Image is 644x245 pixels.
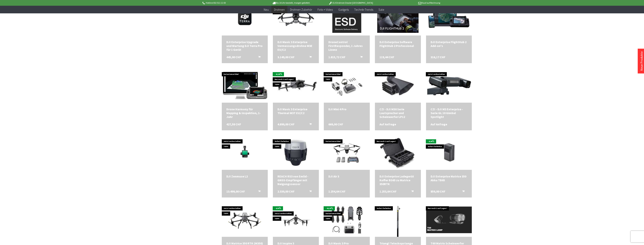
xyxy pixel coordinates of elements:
img: DroneControl FirstResponder, 1 Jahres Lizenz [324,4,370,33]
button: In den Warenkorb [356,55,365,60]
img: DJI Matrice 350 RTK (M350) C3 IP55 [222,207,268,233]
a: DJI Air 3 1.254,64 CHF [328,174,365,178]
a: DJI Enterprise Software FlightHub 2 Professional 119,44 CHF [379,40,416,48]
a: DJI Mavic 3 Enterprise Vermessungsdrohne M3E EU/C2 3.149,00 CHF In den Warenkorb [277,40,314,52]
img: DJI Inspire 3 [273,207,319,233]
img: DJI Mini 4 Pro [325,68,368,103]
span: 445,00 CHF [226,55,241,59]
button: In den Warenkorb [305,122,314,127]
img: DJI Enterprise Software FlightHub 2 Professional [375,4,421,33]
div: DJI Enterprise Upgrade und Wartung DJI Terra Pro für 1 Gerät [226,40,263,52]
img: DJI Air 3 [330,135,364,170]
img: DJI Mavic 3E [273,5,319,31]
span: Technik-Trends [354,8,373,11]
a: DJI Enterprise Matrice 350 Akku TB65 859,00 CHF In den Warenkorb [431,174,467,182]
div: DJI Mavic 3 Enterprise Thermal M3T EU/C2 [277,107,314,115]
img: DJI Mavic 3 Enterprise Thermal M3T EU/C2 [273,71,319,100]
a: DroneControl FirstResponder, 1 Jahres Lizenz 1.815,72 CHF In den Warenkorb [328,40,365,52]
img: DJI Enterprise Matrice 350 Akku TB65 [428,135,470,170]
span: Auf Anfrage [431,122,447,126]
div: DJI Zenmuse L2 [226,174,263,178]
a: DJI Zenmuse L2 13.499,00 CHF In den Warenkorb [226,174,263,178]
img: REACH RS3 von Emlid - GNSS-Empfänger mit Neigungssensor [279,135,313,170]
span: 4.899,00 CHF [277,122,294,126]
p: Hotline 032 511 11 03 [202,1,261,5]
span: Foto + Video [318,8,333,11]
div: DJI Enterprise FlightHub 2 Add-on's [431,40,467,48]
a: Gadgets [336,6,351,14]
a: Foto + Video [315,6,336,14]
div: Drone Harmony für Mapping & Inspektion, 1-Jahr [226,107,263,119]
a: Technik-Trends [351,6,376,14]
div: DJI Mavic 3 Enterprise Vermessungsdrohne M3E EU/C2 [277,40,314,52]
button: In den Warenkorb [407,189,416,194]
span: Neu [264,8,269,11]
a: Drone Harmony für Mapping & Inspektion, 1-Jahr 427,58 CHF [226,107,263,119]
img: T60 Matrix Scheinwerfer für M30 Serie [426,206,472,233]
p: Bis 16 Uhr bestellt, morgen geliefert. [261,1,321,5]
a: DJI Mavic 3 Enterprise Thermal M3T EU/C2 4.899,00 CHF In den Warenkorb [277,107,314,115]
div: REACH RS3 von Emlid - GNSS-Empfänger mit Neigungssensor [277,174,314,186]
button: In den Warenkorb [458,189,467,194]
span: 427,58 CHF [226,122,241,126]
a: Neu [261,6,271,14]
img: CZI - DJI M3 Enterprise - Serie GL 10 Gimbal Spotlight [426,70,472,101]
span: Gadgets [338,8,349,11]
div: CZI - DJI M30 Serie Lautsprecher und Scheinwerfer LP12 [379,107,416,119]
div: DJI Enterprise Software FlightHub 2 Professional [379,40,416,48]
span: 1.253,64 CHF [379,189,396,193]
a: DJI Enterprise Ladegerät Koffer BS65 zu Matrice 350RTK 1.253,64 CHF In den Warenkorb [379,174,416,186]
span: 1.254,64 CHF [328,189,345,193]
img: DJI Enterprise Upgrade und Wartung DJI Terra Pro für 1 Gerät [222,4,268,33]
a: DJI Mini 4 Pro 669,00 CHF [328,107,365,111]
span: Sale [379,8,384,11]
span: Auf Anfrage [379,122,396,126]
a: Drohnen [271,6,287,14]
button: In den Warenkorb [254,189,263,194]
span: 119,44 CHF [379,55,394,59]
div: DJI Mini 4 Pro [328,107,365,111]
div: DJI Air 3 [328,174,365,178]
a: REACH RS3 von Emlid - GNSS-Empfänger mit Neigungssensor 2.339,00 CHF In den Warenkorb [277,174,314,186]
span: 13.499,00 CHF [226,189,245,193]
button: In den Warenkorb [254,55,263,60]
button: In den Warenkorb [305,189,314,194]
img: DJI Mavic 3 Pro [325,202,368,237]
a: DJI Enterprise Upgrade und Wartung DJI Terra Pro für 1 Gerät 445,00 CHF In den Warenkorb [226,40,263,52]
div: CZI - DJI M3 Enterprise - Serie GL 10 Gimbal Spotlight [431,107,467,119]
a: CZI - DJI M3 Enterprise - Serie GL 10 Gimbal Spotlight Auf Anfrage [431,107,467,119]
a: DJI Enterprise FlightHub 2 Add-on's 316,17 CHF [431,40,467,48]
span: 859,00 CHF [431,189,445,193]
img: DJI Enterprise FlightHub 2 Add-on's [426,4,472,33]
span: 3.149,00 CHF [277,55,294,59]
span: Drohnen Zubehör [290,8,312,11]
span: 669,00 CHF [328,122,343,126]
div: DJI Enterprise Ladegerät Koffer BS65 zu Matrice 350RTK [379,174,416,186]
img: CZI - DJI M30 Serie Lautsprecher und Scheinwerfer LP12 [375,69,421,102]
p: Kauf auf Rechnung [381,1,440,5]
div: DroneControl FirstResponder, 1 Jahres Lizenz [328,40,365,52]
span: Drohnen [274,8,285,11]
div: DJI Enterprise Matrice 350 Akku TB65 [431,174,467,182]
a: Drohnen Zubehör [287,6,315,14]
a: Sale [376,6,387,14]
button: In den Warenkorb [305,55,314,60]
img: DJI Zenmuse L2 [222,140,268,166]
img: DJI Enterprise Ladegerät Koffer BS65 zu Matrice 350RTK [376,135,419,170]
a: Neue Produkte [640,51,643,71]
a: CZI - DJI M30 Serie Lautsprecher und Scheinwerfer LP12 Auf Anfrage [379,107,416,119]
img: Triangl Teleskopstange 2,4 m mit Zentimetereinteilung [381,202,415,237]
span: 1.815,72 CHF [328,55,345,59]
span: 316,17 CHF [431,55,445,59]
p: DJI Drohnen Dealer [GEOGRAPHIC_DATA] [321,1,380,5]
img: Drone Harmony für Mapping & Inspektion, 1-Jahr [222,71,268,100]
span: 2.339,00 CHF [277,189,294,193]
